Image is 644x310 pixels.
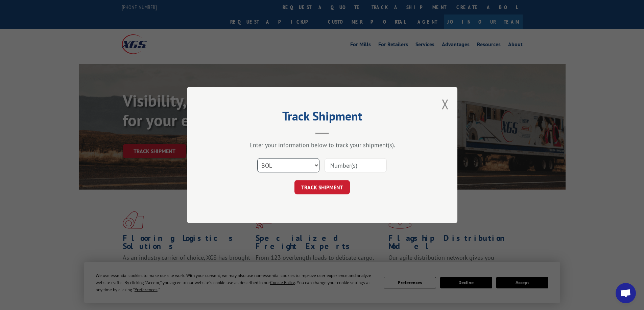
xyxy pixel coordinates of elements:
div: Open chat [616,283,636,303]
button: Close modal [442,95,449,113]
button: TRACK SHIPMENT [294,180,350,194]
h2: Track Shipment [221,111,424,124]
div: Enter your information below to track your shipment(s). [221,141,424,149]
input: Number(s) [325,158,387,172]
